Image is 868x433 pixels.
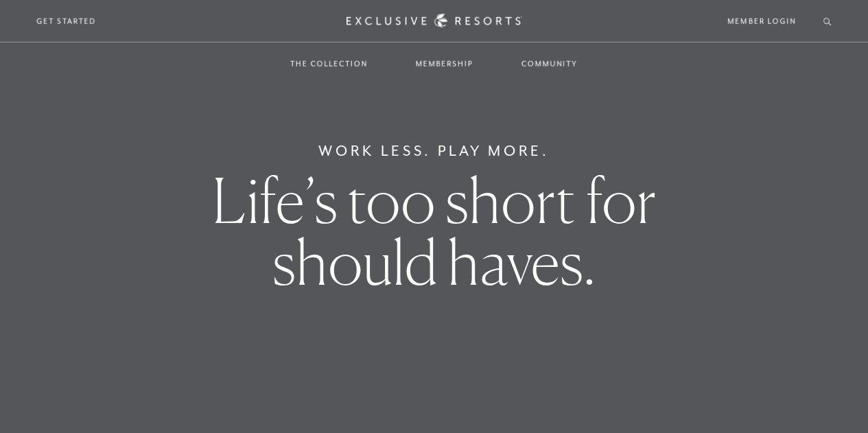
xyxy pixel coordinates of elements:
[402,44,487,84] a: Membership
[277,44,382,84] a: The Collection
[36,15,96,27] a: Get Started
[152,169,716,293] h1: Life’s too short for should haves.
[728,15,796,27] a: Member Login
[318,140,550,162] h6: Work Less. Play More.
[508,44,591,84] a: Community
